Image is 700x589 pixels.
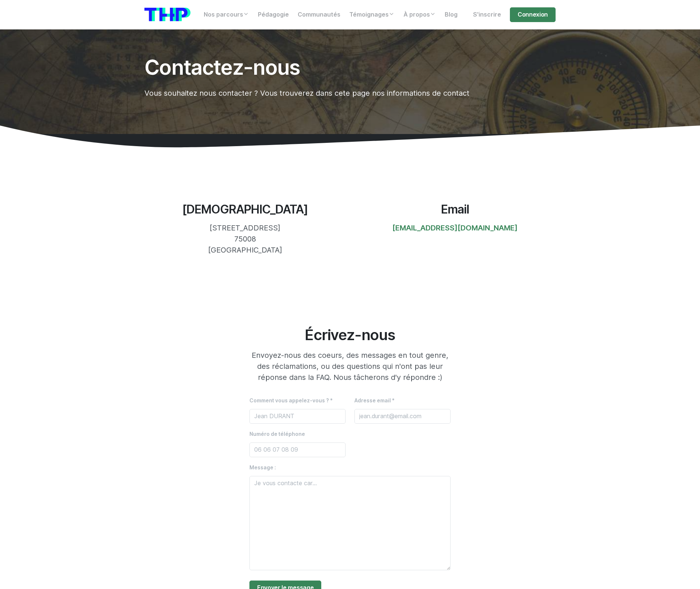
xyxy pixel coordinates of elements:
[399,7,440,22] a: À propos
[144,56,486,79] h1: Contactez-nous
[249,397,333,405] label: Comment vous appelez-vous ? *
[249,430,305,438] label: Numéro de téléphone
[144,8,190,21] img: logo
[199,7,253,22] a: Nos parcours
[249,409,346,424] input: Jean DURANT
[510,7,556,22] a: Connexion
[253,7,293,22] a: Pédagogie
[249,464,276,472] label: Message :
[440,7,462,22] a: Blog
[354,397,395,405] label: Adresse email *
[144,202,346,216] h3: [DEMOGRAPHIC_DATA]
[345,7,399,22] a: Témoignages
[293,7,345,22] a: Communautés
[354,409,451,424] input: jean.durant@email.com
[249,350,451,383] p: Envoyez-nous des coeurs, des messages en tout genre, des réclamations, ou des questions qui n'ont...
[249,442,346,457] input: 06 06 07 08 09
[208,223,282,254] span: [STREET_ADDRESS] 75008 [GEOGRAPHIC_DATA]
[354,202,556,216] h3: Email
[392,223,518,232] a: [EMAIL_ADDRESS][DOMAIN_NAME]
[144,88,486,99] p: Vous souhaitez nous contacter ? Vous trouverez dans cete page nos informations de contact
[469,7,505,22] a: S'inscrire
[249,326,451,344] h2: Écrivez-nous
